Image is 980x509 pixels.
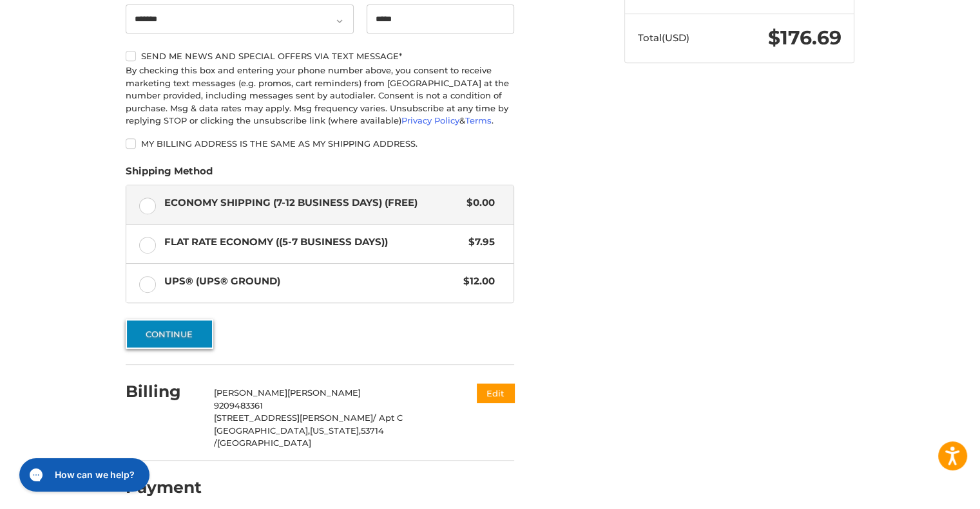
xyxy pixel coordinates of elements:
span: 9209483361 [214,400,263,411]
span: Total (USD) [638,32,689,44]
span: [US_STATE], [310,425,361,436]
span: UPS® (UPS® Ground) [164,274,457,289]
iframe: Gorgias live chat messenger [13,454,153,496]
a: Terms [465,115,492,125]
span: [PERSON_NAME] [214,387,287,398]
button: Continue [126,319,213,349]
span: [GEOGRAPHIC_DATA] [217,438,311,448]
span: $176.69 [768,26,841,50]
label: Send me news and special offers via text message* [126,51,514,61]
h2: Billing [126,382,201,402]
span: [PERSON_NAME] [287,387,361,398]
legend: Shipping Method [126,164,213,185]
a: Privacy Policy [401,115,459,125]
span: / Apt C [373,412,403,423]
span: $0.00 [460,196,495,210]
span: Flat Rate Economy ((5-7 Business Days)) [164,235,463,250]
span: $7.95 [462,235,495,250]
div: By checking this box and entering your phone number above, you consent to receive marketing text ... [126,64,514,127]
button: Edit [477,384,514,402]
h2: Payment [126,477,202,497]
span: [STREET_ADDRESS][PERSON_NAME] [214,412,373,423]
label: My billing address is the same as my shipping address. [126,138,514,149]
span: [GEOGRAPHIC_DATA], [214,425,310,436]
span: $12.00 [457,274,495,289]
span: Economy Shipping (7-12 Business Days) (Free) [164,196,461,210]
